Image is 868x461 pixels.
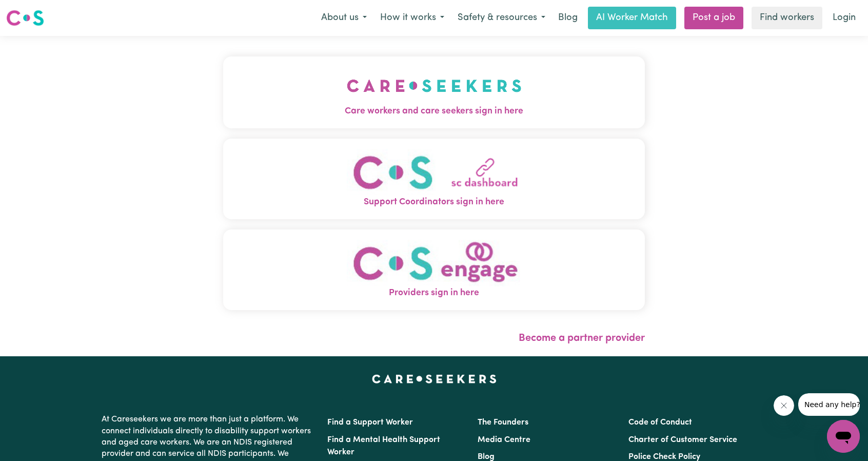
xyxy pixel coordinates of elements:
[223,56,645,128] button: Care workers and care seekers sign in here
[478,453,495,461] a: Blog
[827,420,860,453] iframe: Button to launch messaging window
[314,7,373,29] button: About us
[223,105,645,118] span: Care workers and care seekers sign in here
[372,375,497,383] a: Careseekers home page
[478,436,530,444] a: Media Centre
[628,453,700,461] a: Police Check Policy
[684,7,743,29] a: Post a job
[774,395,794,416] iframe: Close message
[327,418,413,427] a: Find a Support Worker
[628,436,737,444] a: Charter of Customer Service
[451,7,552,29] button: Safety & resources
[223,286,645,300] span: Providers sign in here
[373,7,451,29] button: How it works
[552,7,584,29] a: Blog
[223,229,645,310] button: Providers sign in here
[752,7,822,29] a: Find workers
[798,393,860,416] iframe: Message from company
[223,139,645,219] button: Support Coordinators sign in here
[6,6,44,30] a: Careseekers logo
[6,9,44,27] img: Careseekers logo
[826,7,862,29] a: Login
[478,418,528,427] a: The Founders
[6,7,62,15] span: Need any help?
[628,418,692,427] a: Code of Conduct
[588,7,676,29] a: AI Worker Match
[519,333,645,343] a: Become a partner provider
[327,436,440,456] a: Find a Mental Health Support Worker
[223,196,645,209] span: Support Coordinators sign in here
